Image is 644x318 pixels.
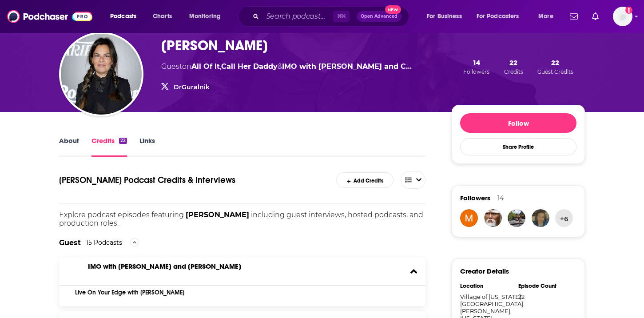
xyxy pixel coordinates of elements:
div: 14 [497,194,504,202]
a: Charts [147,9,177,24]
span: ⌘ K [333,11,350,22]
img: alexandriaaa000 [532,209,549,227]
span: 22 [509,58,517,67]
span: New [385,5,401,14]
span: Logged in as AutumnKatie [613,7,632,26]
h1: Dr. Orna Guralnik's Podcast Credits & Interviews [59,171,319,189]
div: Search podcasts, credits, & more... [246,6,417,27]
span: Charts [153,10,172,23]
div: 15 Podcasts [86,238,122,246]
button: 22Credits [501,58,526,76]
button: Follow [460,113,576,133]
span: Monitoring [189,10,221,23]
a: Credits22 [91,136,127,157]
a: Call Her Daddy [221,62,278,71]
a: DrGuralnik [174,83,210,91]
div: Episode Count [518,282,571,290]
a: About [59,136,79,157]
span: Guest [161,62,182,71]
span: Guest Credits [537,68,573,75]
a: IMO with Michelle Obama and Craig Robinson [88,262,241,270]
span: Podcasts [110,10,136,23]
span: More [538,10,553,23]
div: 22 [518,293,571,300]
h3: Creator Details [460,267,509,275]
svg: Add a profile image [625,7,632,14]
span: 14 [473,58,480,67]
button: Open AdvancedNew [357,11,402,22]
a: Add Credits [336,172,394,188]
span: For Business [427,10,462,23]
a: Links [139,136,155,157]
p: Explore podcast episodes featuring including guest interviews, hosted podcasts, and production ro... [59,211,425,227]
h2: Guest [59,238,81,247]
button: Share Profile [460,138,576,155]
span: Followers [463,68,489,75]
span: & [278,62,282,71]
div: Location [460,282,513,290]
img: Balibabe2019 [508,209,525,227]
input: Search podcasts, credits, & more... [262,9,333,24]
h3: [PERSON_NAME] [161,37,268,54]
img: User Profile [613,7,632,26]
a: All Of It [191,62,220,71]
span: 22 [551,58,559,67]
button: Show profile menu [613,7,632,26]
button: open menu [401,171,425,189]
button: 22Guest Credits [535,58,576,76]
img: Dr. Orna Guralnik [61,34,142,115]
img: Podchaser - Follow, Share and Rate Podcasts [7,8,92,25]
button: open menu [183,9,232,24]
span: Followers [460,194,490,202]
span: Open Advanced [361,14,398,19]
div: The Guest is an outside party who makes an on-air appearance on an episode, often as a participan... [59,227,425,258]
button: open menu [471,9,532,24]
button: open menu [421,9,473,24]
span: Credits [504,68,523,75]
img: hristos.t58 [484,209,502,227]
button: 14Followers [461,58,492,76]
a: Live On Your Edge with [PERSON_NAME] [75,289,184,296]
button: open menu [104,9,148,24]
a: Show notifications dropdown [566,9,581,24]
span: , [220,62,221,71]
div: 22 [119,138,127,144]
img: margaret.100378 [460,209,478,227]
button: +6 [555,209,573,227]
a: Show notifications dropdown [588,9,602,24]
span: For Podcasters [477,10,519,23]
button: open menu [532,9,564,24]
span: on [182,62,220,71]
a: IMO with Michelle Obama and Craig Robinson [282,62,412,71]
span: [PERSON_NAME] [186,211,249,219]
